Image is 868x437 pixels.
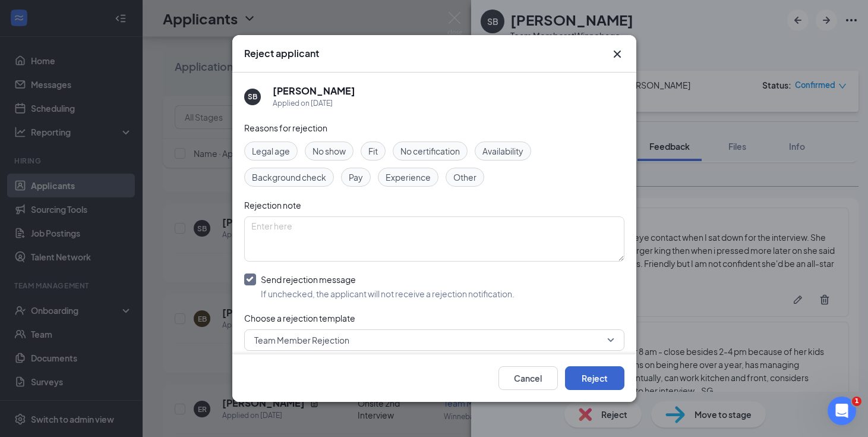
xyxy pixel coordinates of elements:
span: Team Member Rejection [254,331,349,349]
h3: Reject applicant [244,47,319,60]
button: Reject [565,366,624,390]
span: Experience [386,171,431,184]
span: Other [453,171,476,184]
svg: Cross [610,47,624,61]
iframe: Intercom live chat [828,397,856,425]
span: Background check [252,171,326,184]
span: Legal age [252,144,290,158]
span: Reasons for rejection [244,122,327,133]
span: No show [313,144,346,158]
span: Rejection note [244,200,301,210]
span: Fit [368,144,378,158]
span: No certification [400,144,460,158]
div: SB [248,92,257,102]
button: Close [610,47,624,61]
span: Pay [349,171,363,184]
h5: [PERSON_NAME] [273,84,355,98]
span: 1 [852,397,861,406]
span: Availability [482,144,523,158]
div: Applied on [DATE] [273,98,355,109]
span: Choose a rejection template [244,313,355,323]
button: Cancel [498,366,558,390]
